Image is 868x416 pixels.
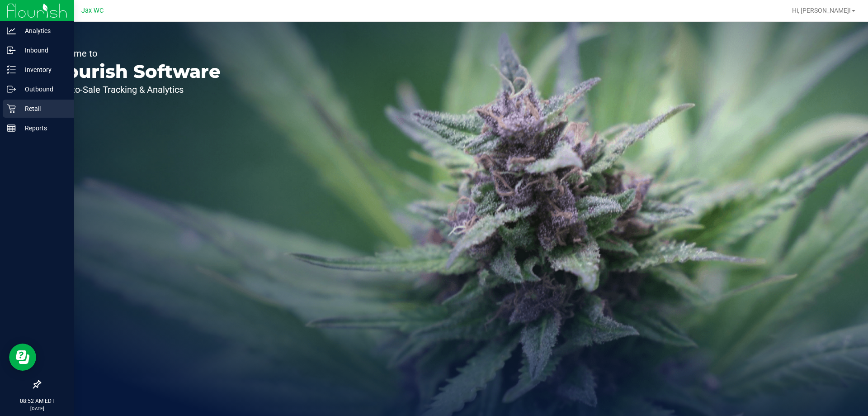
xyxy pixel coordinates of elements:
[792,7,851,14] span: Hi, [PERSON_NAME]!
[7,46,16,55] inline-svg: Inbound
[16,64,70,75] p: Inventory
[16,25,70,36] p: Analytics
[4,405,70,412] p: [DATE]
[49,62,221,81] p: Flourish Software
[16,123,70,134] p: Reports
[16,84,70,95] p: Outbound
[7,104,16,113] inline-svg: Retail
[7,65,16,74] inline-svg: Inventory
[7,26,16,35] inline-svg: Analytics
[49,49,221,58] p: Welcome to
[7,85,16,94] inline-svg: Outbound
[4,397,70,405] p: 08:52 AM EDT
[49,85,221,94] p: Seed-to-Sale Tracking & Analytics
[81,7,104,14] span: Jax WC
[16,45,70,56] p: Inbound
[7,124,16,133] inline-svg: Reports
[9,344,36,371] iframe: Resource center
[16,103,70,114] p: Retail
